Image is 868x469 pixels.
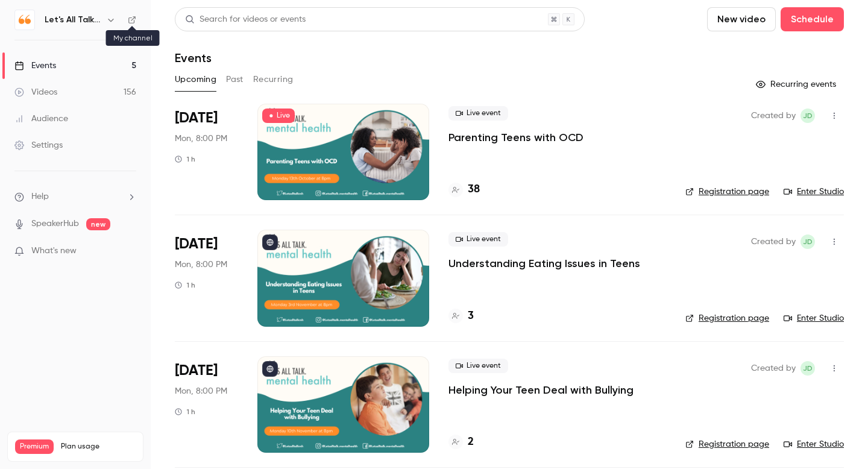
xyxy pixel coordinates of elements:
span: Jenni Dunn [800,234,815,249]
a: Registration page [685,186,769,198]
span: Plan usage [61,442,136,452]
span: Mon, 8:00 PM [175,133,227,145]
button: Schedule [781,7,844,31]
span: JD [803,234,813,249]
button: Upcoming [175,70,216,89]
div: Search for videos or events [185,13,306,26]
span: Mon, 8:00 PM [175,259,227,271]
li: help-dropdown-opener [14,190,136,203]
h4: 3 [468,308,474,324]
a: Enter Studio [784,312,844,324]
h1: Events [175,51,212,65]
span: Live [262,109,295,123]
span: Jenni Dunn [800,361,815,376]
h4: 2 [468,434,474,450]
a: Enter Studio [784,438,844,450]
a: 3 [448,308,474,324]
div: Audience [14,113,68,125]
div: 1 h [175,154,195,164]
span: [DATE] [175,361,218,380]
a: Parenting Teens with OCD [448,130,583,145]
a: Registration page [685,312,769,324]
div: Nov 3 Mon, 8:00 PM (Europe/London) [175,230,238,326]
button: Past [226,70,244,89]
span: Live event [448,232,508,247]
span: Created by [751,109,796,123]
span: new [86,218,110,230]
div: 1 h [175,407,195,417]
span: Live event [448,359,508,373]
a: Helping Your Teen Deal with Bullying [448,383,634,397]
a: SpeakerHub [31,218,79,230]
div: Videos [14,86,57,98]
div: Settings [14,139,63,151]
button: New video [707,7,776,31]
span: [DATE] [175,109,218,128]
span: Help [31,190,49,203]
a: Registration page [685,438,769,450]
a: 38 [448,181,480,198]
img: Let's All Talk Mental Health [15,10,34,30]
a: Enter Studio [784,186,844,198]
button: Recurring [253,70,294,89]
div: Events [14,60,56,72]
span: Live event [448,106,508,121]
a: Understanding Eating Issues in Teens [448,256,640,271]
span: [DATE] [175,234,218,254]
span: Mon, 8:00 PM [175,385,227,397]
button: Recurring events [750,75,844,94]
h4: 38 [468,181,480,198]
span: Created by [751,361,796,376]
a: 2 [448,434,474,450]
div: Oct 13 Mon, 8:00 PM (Europe/London) [175,104,238,200]
iframe: Noticeable Trigger [122,246,136,257]
div: 1 h [175,280,195,290]
h6: Let's All Talk Mental Health [45,14,101,26]
div: Nov 10 Mon, 8:00 PM (Europe/London) [175,356,238,453]
span: Jenni Dunn [800,109,815,123]
span: Created by [751,234,796,249]
span: JD [803,361,813,376]
span: JD [803,109,813,123]
span: What's new [31,245,77,257]
span: Premium [15,439,54,454]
